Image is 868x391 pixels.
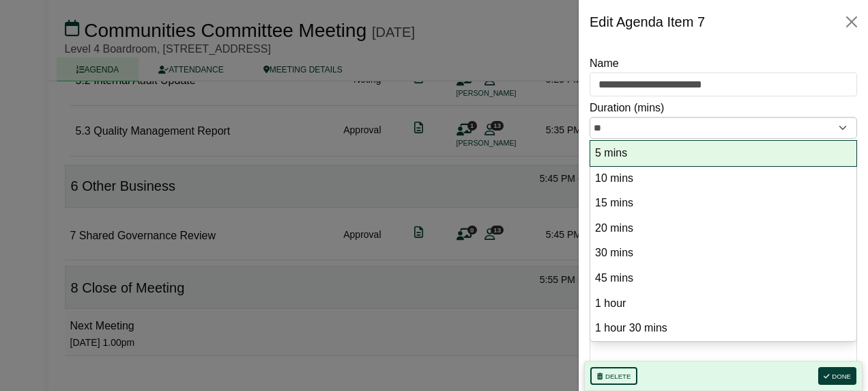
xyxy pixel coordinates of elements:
[590,191,856,216] li: 15
[590,55,619,72] label: Name
[818,367,856,385] button: Done
[590,367,637,385] button: Delete
[590,166,856,191] li: 10
[590,291,856,316] li: 60
[594,244,853,262] option: 30 mins
[594,170,853,188] option: 10 mins
[590,141,856,166] li: 5
[590,216,856,241] li: 20
[841,11,863,33] button: Close
[590,99,664,117] label: Duration (mins)
[594,269,853,288] option: 45 mins
[590,241,856,266] li: 30
[594,194,853,213] option: 15 mins
[590,316,856,341] li: 90
[594,144,853,163] option: 5 mins
[594,219,853,238] option: 20 mins
[590,11,705,33] div: Edit Agenda Item 7
[594,295,853,313] option: 1 hour
[590,266,856,291] li: 45
[594,319,853,338] option: 1 hour 30 mins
